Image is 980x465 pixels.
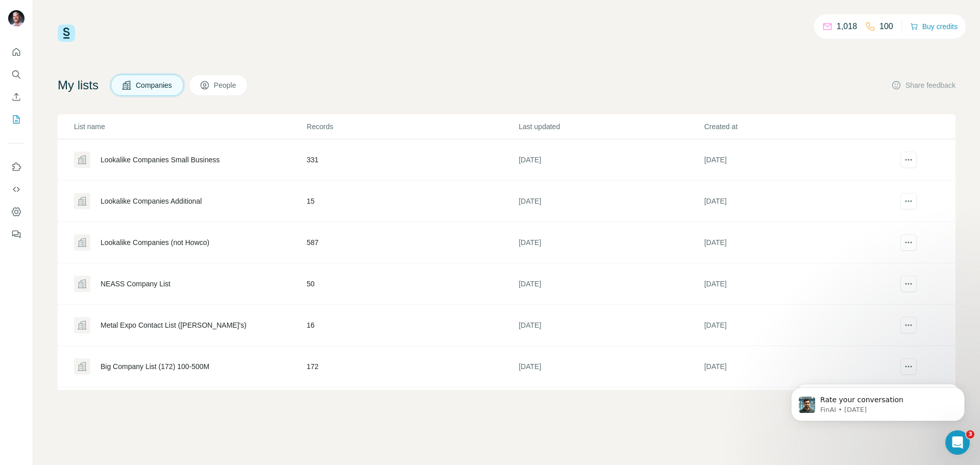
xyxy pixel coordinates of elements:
[8,65,24,84] button: Search
[306,305,518,346] td: 16
[306,139,518,181] td: 331
[879,20,893,33] p: 100
[837,20,857,33] p: 1,018
[306,263,518,305] td: 50
[518,346,703,387] td: [DATE]
[306,181,518,222] td: 15
[776,366,980,437] iframe: Intercom notifications message
[101,196,202,206] div: Lookalike Companies Additional
[306,222,518,263] td: 587
[518,139,703,181] td: [DATE]
[518,263,703,305] td: [DATE]
[307,121,518,132] p: Records
[306,387,518,429] td: 71
[704,121,889,132] p: Created at
[900,358,917,375] button: actions
[101,320,247,330] div: Metal Expo Contact List ([PERSON_NAME]'s)
[8,43,24,61] button: Quick start
[900,234,917,251] button: actions
[8,110,24,129] button: My lists
[704,263,889,305] td: [DATE]
[910,19,958,34] button: Buy credits
[136,80,173,90] span: Companies
[8,10,24,27] img: Avatar
[58,25,75,42] img: Surfe Logo
[900,317,917,333] button: actions
[8,158,24,176] button: Use Surfe on LinkedIn
[101,279,170,289] div: NEASS Company List
[518,305,703,346] td: [DATE]
[101,155,219,165] div: Lookalike Companies Small Business
[8,203,24,221] button: Dashboard
[101,237,209,248] div: Lookalike Companies (not Howco)
[214,80,237,90] span: People
[704,181,889,222] td: [DATE]
[518,222,703,263] td: [DATE]
[891,80,955,90] button: Share feedback
[966,430,974,438] span: 3
[900,193,917,209] button: actions
[8,88,24,106] button: Enrich CSV
[519,121,703,132] p: Last updated
[704,346,889,387] td: [DATE]
[58,77,99,93] h4: My lists
[8,225,24,243] button: Feedback
[900,152,917,168] button: actions
[518,387,703,429] td: [DATE]
[101,361,209,372] div: Big Company List (172) 100-500M
[704,139,889,181] td: [DATE]
[8,180,24,199] button: Use Surfe API
[704,305,889,346] td: [DATE]
[900,276,917,292] button: actions
[704,222,889,263] td: [DATE]
[704,387,889,429] td: [DATE]
[74,121,306,132] p: List name
[518,181,703,222] td: [DATE]
[945,430,970,455] iframe: Intercom live chat
[306,346,518,387] td: 172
